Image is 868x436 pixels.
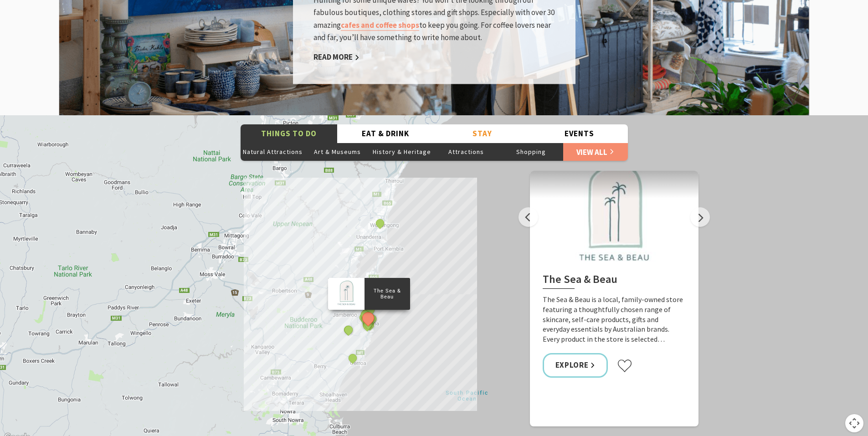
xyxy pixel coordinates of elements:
p: The Sea & Beau is a local, family-owned store featuring a thoughtfully chosen range of skincare, ... [543,295,686,344]
button: See detail about Bonaira Native Gardens, Kiama [362,318,374,330]
button: Things To Do [241,124,338,143]
a: Explore [543,353,608,377]
button: Previous [519,207,538,227]
button: Map camera controls [845,414,863,432]
button: Shopping [498,143,563,161]
a: Read More [313,52,360,62]
button: Attractions [434,143,499,161]
button: See detail about The Sea & Beau [360,310,376,327]
button: See detail about Surf Camp Australia [347,352,359,364]
h2: The Sea & Beau [543,273,686,289]
button: Events [531,124,628,143]
button: Natural Attractions [241,143,305,161]
button: Next [690,207,710,227]
button: Art & Museums [305,143,370,161]
button: Stay [434,124,531,143]
a: cafes and coffee shops [341,20,419,31]
a: View All [563,143,628,161]
button: Click to favourite The Sea & Beau [617,359,632,373]
button: See detail about Miss Zoe's School of Dance [374,217,385,229]
p: The Sea & Beau [364,287,410,301]
button: See detail about Saddleback Mountain Lookout, Kiama [342,323,354,335]
button: Eat & Drink [337,124,434,143]
button: History & Heritage [370,143,434,161]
